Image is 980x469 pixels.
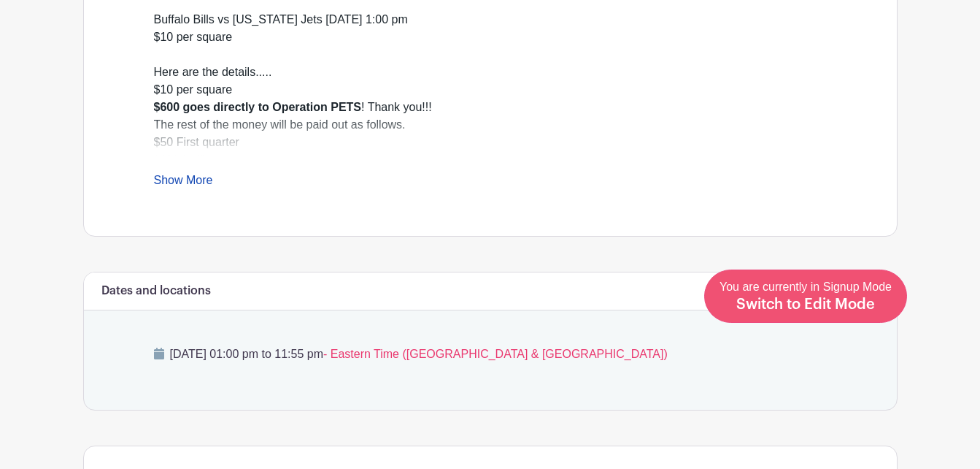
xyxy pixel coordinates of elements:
[154,134,827,151] div: $50 First quarter
[154,101,362,113] strong: $600 goes directly to Operation PETS
[154,116,827,134] div: The rest of the money will be paid out as follows.
[154,174,213,192] a: Show More
[154,64,827,81] div: Here are the details.....
[154,346,827,363] p: [DATE] 01:00 pm to 11:55 pm
[736,297,875,312] span: Switch to Edit Mode
[704,270,907,323] a: You are currently in Signup Mode Switch to Edit Mode
[101,284,211,298] h6: Dates and locations
[323,348,668,360] span: - Eastern Time ([GEOGRAPHIC_DATA] & [GEOGRAPHIC_DATA])
[154,99,827,116] div: ! Thank you!!!
[154,151,827,169] div: $100 Half time
[154,81,827,99] div: $10 per square
[719,281,892,311] span: You are currently in Signup Mode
